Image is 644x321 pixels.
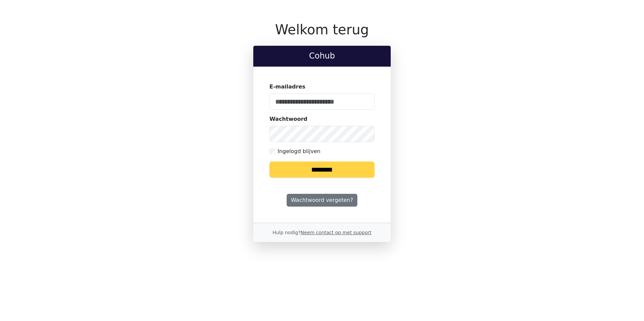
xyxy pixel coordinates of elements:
[272,230,372,235] small: Hulp nodig?
[269,83,305,91] label: E-mailadres
[253,22,391,38] h1: Welkom terug
[269,115,308,123] label: Wachtwoord
[287,194,357,207] a: Wachtwoord vergeten?
[259,51,385,61] h2: Cohub
[278,147,320,155] label: Ingelogd blijven
[300,230,371,235] a: Neem contact op met support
